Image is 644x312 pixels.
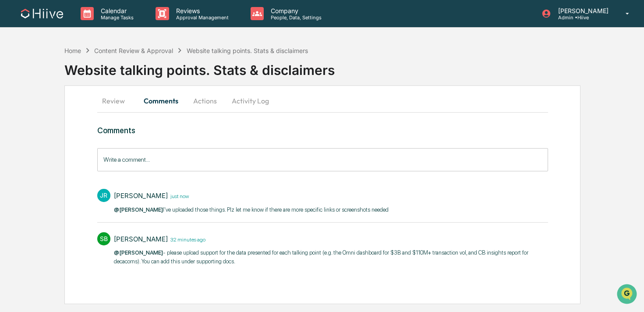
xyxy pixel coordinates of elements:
[30,76,111,83] div: We're available if you need us!
[30,67,144,76] div: Start new chat
[97,126,548,135] h3: Comments
[5,124,59,139] a: 🔎Data Lookup
[114,249,163,256] span: @[PERSON_NAME]
[23,40,145,49] input: Clear
[168,235,205,243] time: Wednesday, August 27, 2025 at 5:14:18 PM EDT
[18,127,55,136] span: Data Lookup
[64,47,81,54] div: Home
[9,18,159,32] p: How can we help?
[94,14,138,21] p: Manage Tasks
[114,235,168,243] div: [PERSON_NAME]
[72,110,109,119] span: Attestations
[185,90,225,111] button: Actions
[60,107,112,123] a: 🗄️Attestations
[168,192,189,199] time: Wednesday, August 27, 2025 at 5:45:52 PM EDT
[616,283,640,307] iframe: Open customer support
[64,55,644,78] div: Website talking points. Stats & disclaimers
[149,70,159,80] button: Start new chat
[187,47,308,54] div: Website talking points. Stats & disclaimers
[94,47,173,54] div: Content Review & Approval
[114,191,168,200] div: [PERSON_NAME]
[114,206,163,213] span: @[PERSON_NAME]
[87,149,106,155] span: Pylon
[551,7,613,14] p: [PERSON_NAME]
[9,67,25,83] img: 1746055101610-c473b297-6a78-478c-a979-82029cc54cd1
[169,14,233,21] p: Approval Management
[264,7,326,14] p: Company
[5,107,60,123] a: 🖐️Preclearance
[97,232,110,245] div: SB
[64,111,71,118] div: 🗄️
[9,111,16,118] div: 🖐️
[137,90,185,111] button: Comments
[225,90,276,111] button: Activity Log
[18,110,57,119] span: Preclearance
[264,14,326,21] p: People, Data, Settings
[551,14,613,21] p: Admin • Hiive
[21,9,63,18] img: logo
[62,148,106,155] a: Powered byPylon
[97,90,548,111] div: secondary tabs example
[9,128,16,135] div: 🔎
[114,206,389,214] p: I've uploaded those things. Plz let me know if there are more specific links or screenshots needed​
[114,248,548,266] p: - please upload support for the data presented for each talking point (e.g. the Omni dashboard fo...
[97,189,110,202] div: JR
[97,90,137,111] button: Review
[94,7,138,14] p: Calendar
[169,7,233,14] p: Reviews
